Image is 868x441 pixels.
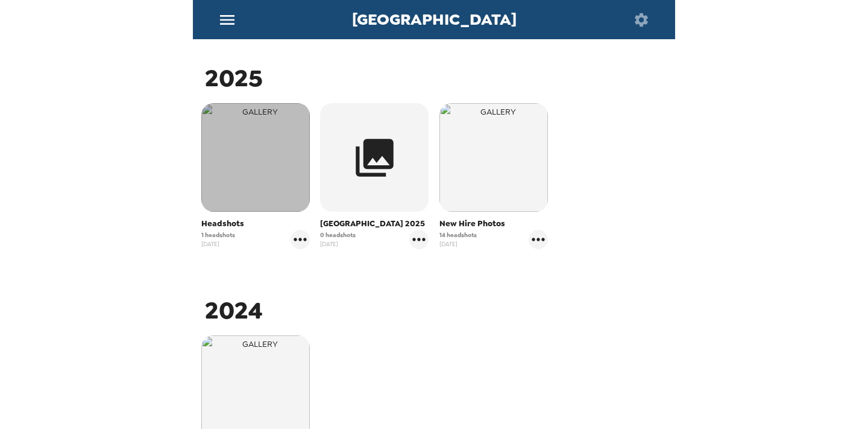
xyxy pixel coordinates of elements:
span: [DATE] [320,240,356,249]
span: 1 headshots [201,230,235,240]
span: [GEOGRAPHIC_DATA] 2025 [320,218,429,230]
button: gallery menu [409,230,429,249]
span: [GEOGRAPHIC_DATA] [352,11,517,28]
span: [DATE] [439,240,477,249]
span: [DATE] [201,240,235,249]
span: 2025 [205,62,263,94]
span: Headshots [201,218,310,230]
span: 2024 [205,294,263,326]
span: 14 headshots [439,230,477,240]
span: 0 headshots [320,230,356,240]
button: gallery menu [529,230,548,249]
img: gallery [201,103,310,212]
img: gallery [439,103,548,212]
span: New Hire Photos [439,218,548,230]
button: gallery menu [291,230,310,249]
